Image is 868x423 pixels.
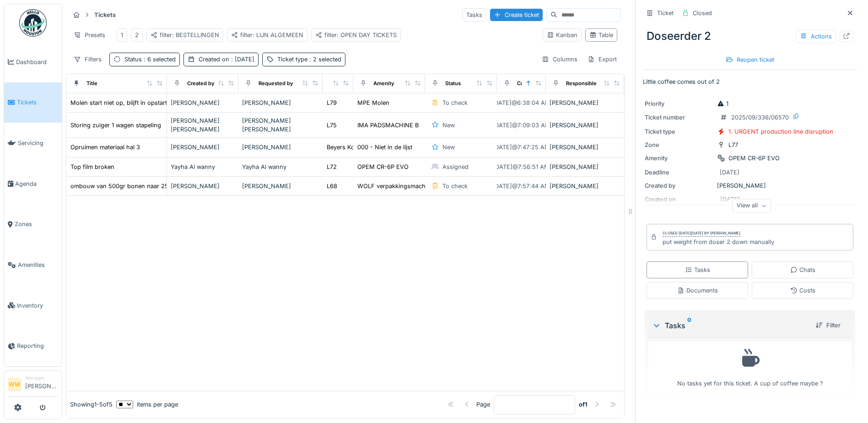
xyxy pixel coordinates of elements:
[171,163,235,171] div: Yayha Al wanny
[645,168,713,177] div: Deadline
[657,9,674,17] div: Ticket
[229,56,254,63] span: : [DATE]
[199,55,254,64] div: Created on
[790,286,815,295] div: Costs
[357,121,419,130] div: IMA PADSMACHINE B
[357,163,409,171] div: OPEM CR-6P EVO
[550,182,621,190] div: [PERSON_NAME]
[728,154,780,163] div: OPEM CR-6P EVO
[231,31,303,39] div: filter: LIJN ALGEMEEN
[442,98,468,107] div: To check
[25,374,58,381] div: Manager
[645,141,713,149] div: Zone
[492,143,550,152] div: [DATE] @ 7:47:25 AM
[70,121,161,130] div: Storing zuiger 1 wagen stapeling
[538,53,582,66] div: Columns
[476,400,490,409] div: Page
[116,400,178,409] div: items per page
[121,31,123,39] div: 1
[18,260,58,269] span: Amenities
[645,181,855,190] div: [PERSON_NAME]
[327,182,337,190] div: L68
[663,230,740,237] div: Closed [DATE][DATE] by [PERSON_NAME]
[171,98,235,107] div: [PERSON_NAME]
[547,31,577,39] div: Kanban
[492,98,550,107] div: [DATE] @ 6:38:04 AM
[18,139,58,147] span: Servicing
[4,326,62,367] a: Reporting
[16,58,58,66] span: Dashboard
[728,141,738,149] div: L77
[796,30,836,43] div: Actions
[91,11,119,19] strong: Tickets
[242,163,319,171] div: Yayha Al wanny
[717,99,728,108] div: 1
[8,378,22,391] li: WW
[171,182,235,190] div: [PERSON_NAME]
[583,53,621,66] div: Export
[462,8,486,22] div: Tasks
[373,80,394,87] div: Amenity
[790,266,815,274] div: Chats
[171,116,235,134] div: [PERSON_NAME] [PERSON_NAME]
[357,143,412,152] div: 000 - Niet in de lijst
[442,121,455,130] div: New
[442,143,455,152] div: New
[242,182,319,190] div: [PERSON_NAME]
[8,374,58,396] a: WW Manager[PERSON_NAME]
[277,55,341,64] div: Ticket type
[645,127,713,136] div: Ticket type
[720,168,739,177] div: [DATE]
[327,121,337,130] div: L75
[15,179,58,188] span: Agenda
[645,154,713,163] div: Amenity
[70,400,113,409] div: Showing 1 - 5 of 5
[17,342,58,350] span: Reporting
[442,182,468,190] div: To check
[493,163,550,171] div: [DATE] @ 7:56:51 AM
[242,143,319,152] div: [PERSON_NAME]
[124,55,176,64] div: Status
[652,320,808,331] div: Tasks
[550,98,621,107] div: [PERSON_NAME]
[728,127,833,136] div: 1. URGENT production line disruption
[15,220,58,228] span: Zones
[566,80,597,87] div: Responsible
[70,143,140,152] div: Opruimen materiaal hal 3
[357,182,434,190] div: WOLF verpakkingsmachine
[550,121,621,130] div: [PERSON_NAME]
[643,77,857,86] p: Little coffee comes out of 2
[445,80,461,87] div: Status
[135,31,139,39] div: 2
[151,31,219,39] div: filter: BESTELLINGEN
[327,143,364,152] div: Beyers Koffie
[442,163,469,171] div: Assigned
[17,301,58,310] span: Inventory
[70,28,109,42] div: Presets
[722,54,778,66] div: Reopen ticket
[645,113,713,122] div: Ticket number
[677,286,718,295] div: Documents
[4,82,62,123] a: Tickets
[645,99,713,108] div: Priority
[492,121,550,130] div: [DATE] @ 7:09:03 AM
[357,98,389,107] div: MPE Molen
[517,80,545,87] div: Created on
[242,116,319,134] div: [PERSON_NAME] [PERSON_NAME]
[685,266,710,274] div: Tasks
[550,163,621,171] div: [PERSON_NAME]
[645,181,713,190] div: Created by
[4,42,62,82] a: Dashboard
[86,80,97,87] div: Title
[25,374,58,394] li: [PERSON_NAME]
[4,244,62,285] a: Amenities
[550,143,621,152] div: [PERSON_NAME]
[654,346,846,388] div: No tasks yet for this ticket. A cup of coffee maybe ?
[643,24,857,48] div: Doseerder 2
[490,9,543,21] div: Create ticket
[70,163,114,171] div: Top film broken
[70,182,203,190] div: ombouw van 500gr bonen naar 250gr gemalen
[687,320,691,331] sup: 0
[307,56,341,63] span: : 2 selected
[663,238,774,246] div: put weight from doser 2 down manually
